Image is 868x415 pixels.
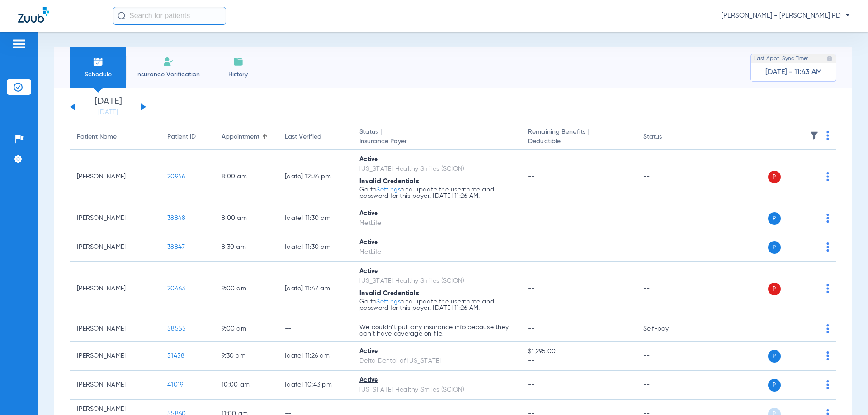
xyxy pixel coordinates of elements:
span: -- [528,382,535,388]
span: -- [528,326,535,332]
a: Settings [376,187,401,193]
span: -- [528,173,535,180]
p: Go to and update the username and password for this payer. [DATE] 11:26 AM. [359,298,514,311]
td: 8:00 AM [214,150,278,204]
span: Invalid Credentials [359,290,419,297]
div: [US_STATE] Healthy Smiles (SCION) [359,164,514,174]
td: [PERSON_NAME] [70,204,160,233]
div: Patient Name [77,132,153,142]
span: $1,295.00 [528,347,628,356]
span: 38847 [167,244,185,250]
img: group-dot-blue.svg [826,131,829,140]
td: [PERSON_NAME] [70,233,160,262]
div: Active [359,209,514,219]
td: [PERSON_NAME] [70,150,160,204]
div: Active [359,155,514,164]
div: Active [359,347,514,356]
span: 41019 [167,382,183,388]
td: [DATE] 10:43 PM [278,371,352,400]
td: [DATE] 11:47 AM [278,262,352,316]
span: P [768,379,781,392]
td: -- [636,204,697,233]
div: MetLife [359,247,514,257]
span: P [768,283,781,295]
span: -- [528,215,535,221]
img: Schedule [93,56,104,67]
span: -- [528,244,535,250]
th: Remaining Benefits | [521,125,636,150]
span: Last Appt. Sync Time: [754,54,808,63]
input: Search for patients [113,7,226,25]
span: History [217,70,259,79]
div: [US_STATE] Healthy Smiles (SCION) [359,385,514,395]
div: Last Verified [285,132,321,142]
img: group-dot-blue.svg [826,324,829,333]
span: Invalid Credentials [359,178,419,185]
div: Active [359,238,514,247]
div: Active [359,376,514,385]
span: -- [528,285,535,292]
span: -- [528,356,628,366]
div: Active [359,267,514,276]
td: 9:30 AM [214,342,278,371]
img: hamburger-icon [12,38,26,49]
td: -- [636,233,697,262]
img: group-dot-blue.svg [826,242,829,252]
div: Appointment [222,132,270,142]
img: Manual Insurance Verification [163,56,174,67]
td: -- [636,342,697,371]
div: Patient ID [167,132,196,142]
li: [DATE] [81,97,135,117]
span: 58555 [167,326,186,332]
td: 10:00 AM [214,371,278,400]
div: [US_STATE] Healthy Smiles (SCION) [359,276,514,286]
td: [PERSON_NAME] [70,371,160,400]
span: Insurance Payer [359,137,514,146]
span: Schedule [76,70,119,79]
a: Settings [376,298,401,305]
td: [PERSON_NAME] [70,342,160,371]
span: P [768,171,781,183]
span: P [768,241,781,254]
p: Go to and update the username and password for this payer. [DATE] 11:26 AM. [359,187,514,199]
td: [PERSON_NAME] [70,316,160,342]
div: Patient Name [77,132,117,142]
td: -- [636,262,697,316]
div: MetLife [359,219,514,228]
div: Appointment [222,132,259,142]
img: group-dot-blue.svg [826,172,829,181]
td: 9:00 AM [214,316,278,342]
span: Deductible [528,137,628,146]
td: Self-pay [636,316,697,342]
span: 38848 [167,215,185,221]
img: group-dot-blue.svg [826,284,829,293]
span: P [768,212,781,225]
img: History [233,56,244,67]
td: [DATE] 11:30 AM [278,233,352,262]
img: last sync help info [826,56,833,62]
td: -- [636,150,697,204]
img: Zuub Logo [18,7,49,23]
th: Status [636,125,697,150]
td: [DATE] 11:26 AM [278,342,352,371]
a: [DATE] [81,108,135,117]
span: P [768,350,781,363]
td: [PERSON_NAME] [70,262,160,316]
div: Patient ID [167,132,207,142]
td: 9:00 AM [214,262,278,316]
img: group-dot-blue.svg [826,351,829,360]
td: -- [278,316,352,342]
span: 51458 [167,353,184,359]
td: [DATE] 12:34 PM [278,150,352,204]
iframe: Chat Widget [823,372,868,415]
span: [PERSON_NAME] - [PERSON_NAME] PD [722,11,850,20]
span: [DATE] - 11:43 AM [765,68,822,77]
img: Search Icon [118,12,126,20]
p: We couldn’t pull any insurance info because they don’t have coverage on file. [359,324,514,337]
span: 20463 [167,285,185,292]
th: Status | [352,125,521,150]
img: filter.svg [810,131,819,140]
td: 8:00 AM [214,204,278,233]
td: [DATE] 11:30 AM [278,204,352,233]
